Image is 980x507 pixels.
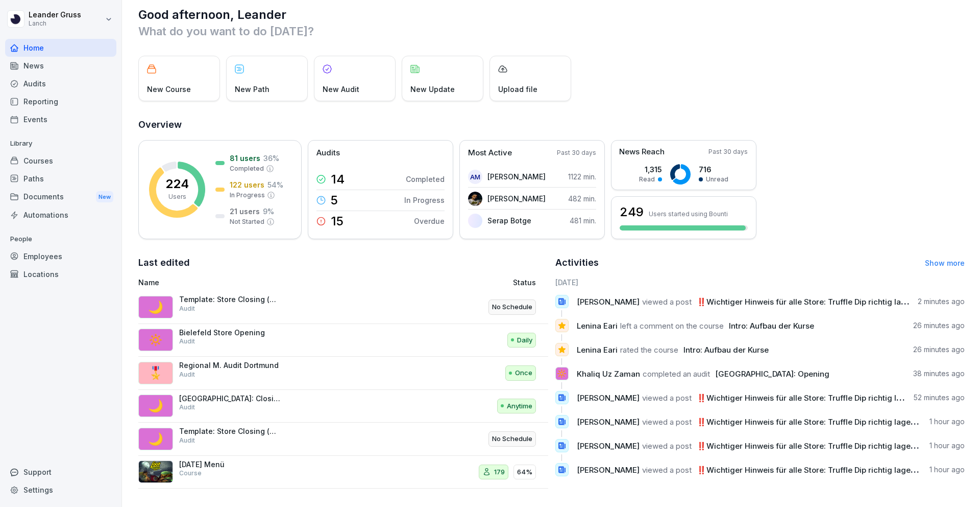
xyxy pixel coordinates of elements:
[168,192,186,201] p: Users
[699,164,728,175] p: 716
[148,331,163,349] p: 🔅
[577,369,640,379] span: Khaliq Uz Zaman
[138,7,965,23] h1: Good afternoon, Leander
[715,369,829,379] span: [GEOGRAPHIC_DATA]: Opening
[138,256,548,270] h2: Last edited
[468,214,482,228] img: fgodp68hp0emq4hpgfcp6x9z.png
[729,321,814,331] span: Intro: Aufbau der Kurse
[577,297,640,307] span: [PERSON_NAME]
[683,345,769,355] span: Intro: Aufbau der Kurse
[929,465,965,475] p: 1 hour ago
[263,153,279,164] p: 36 %
[147,84,191,95] p: New Course
[5,206,116,224] a: Automations
[179,328,281,337] p: Bielefeld Store Opening
[230,179,264,190] p: 122 users
[179,427,281,436] p: Template: Store Closing (morning cleaning)
[138,390,548,423] a: 🌙[GEOGRAPHIC_DATA]: ClosingAuditAnytime
[138,423,548,456] a: 🌙Template: Store Closing (morning cleaning)AuditNo Schedule
[414,216,445,226] p: Overdue
[639,164,662,175] p: 1,315
[494,467,505,477] p: 179
[323,84,359,95] p: New Audit
[138,357,548,390] a: 🎖️Regional M. Audit DortmundAuditOnce
[5,481,116,499] a: Settings
[179,460,281,469] p: [DATE] Menü
[29,20,81,27] p: Lanch
[468,170,482,184] div: AM
[577,321,618,331] span: Lenina Eari
[577,441,640,451] span: [PERSON_NAME]
[331,173,345,186] p: 14
[230,217,264,226] p: Not Started
[918,296,965,307] p: 2 minutes ago
[507,401,532,411] p: Anytime
[179,337,195,346] p: Audit
[179,304,195,313] p: Audit
[316,147,340,159] p: Audits
[5,231,116,247] p: People
[331,215,344,227] p: 15
[179,469,202,478] p: Course
[487,171,546,182] p: [PERSON_NAME]
[230,153,260,164] p: 81 users
[406,174,445,185] p: Completed
[267,179,283,190] p: 54 %
[148,397,163,415] p: 🌙
[914,393,965,403] p: 52 minutes ago
[138,277,395,288] p: Name
[138,291,548,324] a: 🌙Template: Store Closing (morning cleaning)AuditNo Schedule
[517,335,532,345] p: Daily
[230,191,265,200] p: In Progress
[487,215,531,226] p: Serap Botge
[165,178,189,190] p: 224
[642,297,692,307] span: viewed a post
[570,215,596,226] p: 481 min.
[5,57,116,75] a: News
[179,403,195,412] p: Audit
[138,456,548,489] a: [DATE] MenüCourse17964%
[5,463,116,481] div: Support
[5,75,116,93] a: Audits
[913,320,965,331] p: 26 minutes ago
[577,417,640,427] span: [PERSON_NAME]
[5,39,116,57] a: Home
[492,302,532,312] p: No Schedule
[517,467,532,477] p: 64%
[557,148,596,157] p: Past 30 days
[404,195,445,205] p: In Progress
[468,147,512,159] p: Most Active
[577,465,640,475] span: [PERSON_NAME]
[555,256,599,270] h2: Activities
[230,206,260,217] p: 21 users
[5,135,116,152] p: Library
[642,417,692,427] span: viewed a post
[642,393,692,403] span: viewed a post
[179,394,281,403] p: [GEOGRAPHIC_DATA]: Closing
[642,465,692,475] span: viewed a post
[230,164,264,173] p: Completed
[555,277,965,288] h6: [DATE]
[5,110,116,128] a: Events
[148,298,163,316] p: 🌙
[138,118,965,132] h2: Overview
[649,210,728,218] p: Users started using Bounti
[557,366,567,381] p: 🔆
[5,170,116,188] div: Paths
[5,247,116,265] div: Employees
[643,369,710,379] span: completed an audit
[498,84,537,95] p: Upload file
[620,203,644,221] h3: 249
[179,436,195,445] p: Audit
[468,192,482,206] img: czp1xeqzgsgl3dela7oyzziw.png
[5,152,116,170] a: Courses
[619,146,665,158] p: News Reach
[568,193,596,204] p: 482 min.
[929,417,965,427] p: 1 hour ago
[568,171,596,182] p: 1122 min.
